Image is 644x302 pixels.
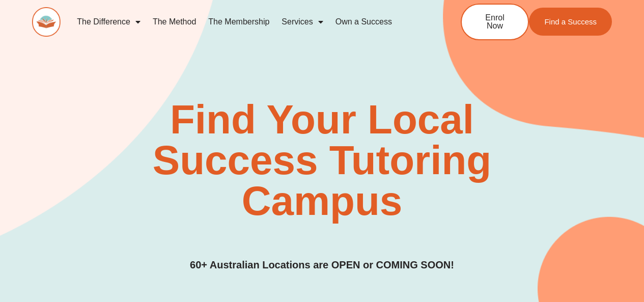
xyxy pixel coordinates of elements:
a: Own a Success [329,10,398,34]
a: Services [275,10,329,34]
h3: 60+ Australian Locations are OPEN or COMING SOON! [190,257,454,273]
a: Enrol Now [461,4,529,40]
a: The Method [147,10,202,34]
nav: Menu [71,10,427,34]
span: Enrol Now [477,14,513,30]
a: The Difference [71,10,147,34]
h2: Find Your Local Success Tutoring Campus [93,99,551,222]
span: Find a Success [544,18,597,25]
a: Find a Success [529,8,612,36]
a: The Membership [202,10,275,34]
